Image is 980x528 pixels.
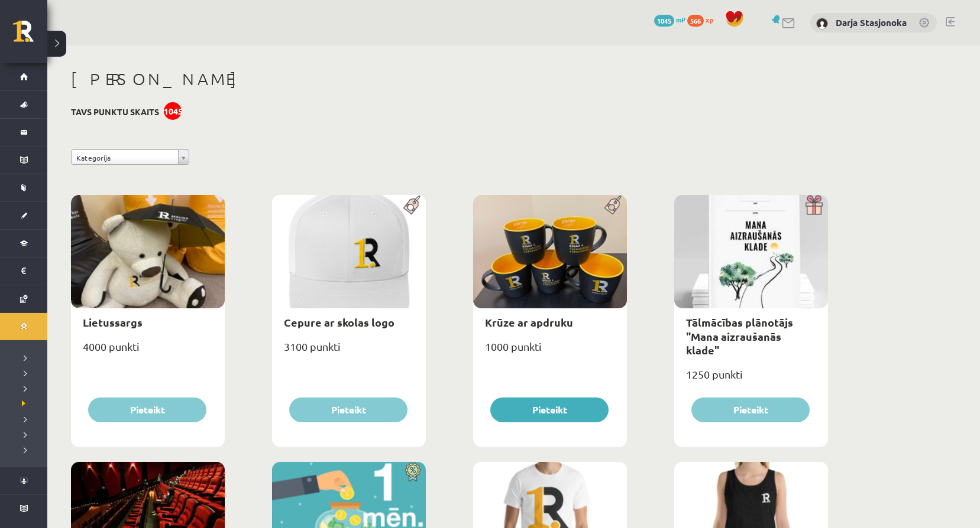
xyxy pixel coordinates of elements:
div: 4000 punkti [71,337,225,366]
span: mP [676,15,685,24]
img: Populāra prece [600,195,627,215]
a: Darja Stasjonoka [836,17,907,28]
a: Kategorija [71,149,189,165]
div: 1000 punkti [473,337,627,366]
button: Pieteikt [88,397,206,422]
a: Tālmācības plānotājs "Mana aizraušanās klade" [686,315,793,357]
h3: Tavs punktu skaits [71,107,159,117]
button: Pieteikt [289,397,407,422]
img: Dāvana ar pārsteigumu [801,195,828,215]
button: Pieteikt [691,397,810,422]
span: 1045 [654,15,674,27]
span: 566 [687,15,704,27]
a: 1045 mP [654,15,685,24]
a: 566 xp [687,15,719,24]
h1: [PERSON_NAME] [71,69,828,89]
img: Populāra prece [399,195,426,215]
span: Kategorija [76,150,173,165]
div: 3100 punkti [272,337,426,366]
a: Lietussargs [83,315,143,329]
a: Cepure ar skolas logo [284,315,394,329]
a: Rīgas 1. Tālmācības vidusskola [13,21,47,50]
div: 1045 [164,102,182,120]
div: 1250 punkti [674,364,828,394]
span: xp [706,15,713,24]
img: Atlaide [399,462,426,482]
button: Pieteikt [490,397,609,422]
img: Darja Stasjonoka [816,18,828,30]
a: Krūze ar apdruku [485,315,573,329]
